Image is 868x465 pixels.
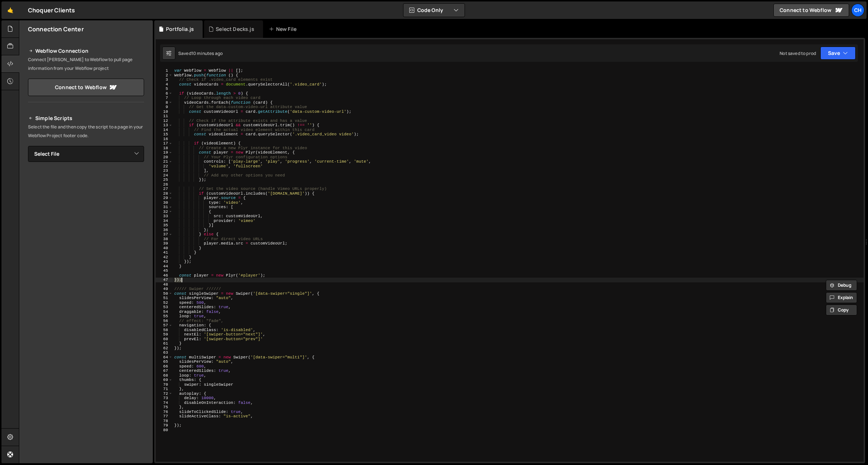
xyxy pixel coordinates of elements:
[156,337,173,342] div: 60
[156,428,173,433] div: 80
[156,110,173,114] div: 10
[156,264,173,269] div: 44
[28,174,145,239] iframe: YouTube video player
[156,159,173,164] div: 21
[156,232,173,237] div: 37
[156,191,173,196] div: 28
[156,119,173,123] div: 12
[156,210,173,214] div: 32
[156,77,173,82] div: 3
[156,396,173,401] div: 73
[156,410,173,414] div: 76
[156,373,173,378] div: 68
[156,237,173,242] div: 38
[156,287,173,291] div: 49
[156,141,173,146] div: 17
[156,423,173,428] div: 79
[156,250,173,255] div: 41
[156,259,173,264] div: 43
[156,168,173,173] div: 23
[156,155,173,160] div: 20
[156,387,173,392] div: 71
[156,332,173,337] div: 59
[156,392,173,396] div: 72
[156,301,173,305] div: 52
[156,100,173,105] div: 8
[156,355,173,360] div: 64
[156,310,173,314] div: 54
[28,6,75,15] div: Choquer Clients
[156,319,173,323] div: 56
[156,278,173,282] div: 47
[156,382,173,387] div: 70
[216,25,254,33] div: Select Decks.js
[156,146,173,151] div: 18
[156,73,173,78] div: 2
[156,123,173,128] div: 13
[156,228,173,232] div: 36
[156,414,173,419] div: 77
[156,314,173,319] div: 55
[156,255,173,260] div: 42
[156,114,173,119] div: 11
[773,4,849,17] a: Connect to Webflow
[28,114,144,123] h2: Simple Scripts
[178,50,223,56] div: Saved
[156,87,173,91] div: 5
[156,128,173,132] div: 14
[156,105,173,110] div: 9
[156,350,173,355] div: 63
[156,173,173,178] div: 24
[156,205,173,210] div: 31
[156,223,173,228] div: 35
[156,137,173,142] div: 16
[156,328,173,333] div: 58
[156,369,173,373] div: 67
[156,291,173,296] div: 50
[166,25,194,33] div: Portfolia.js
[156,378,173,382] div: 69
[156,323,173,328] div: 57
[156,214,173,219] div: 33
[269,25,299,33] div: New File
[156,273,173,278] div: 46
[851,4,864,17] a: Ch
[156,282,173,287] div: 48
[156,82,173,87] div: 4
[156,346,173,351] div: 62
[156,246,173,251] div: 40
[156,241,173,246] div: 39
[826,292,857,303] button: Explain
[156,359,173,364] div: 65
[156,419,173,424] div: 78
[156,164,173,169] div: 22
[156,187,173,191] div: 27
[403,4,465,17] button: Code Only
[28,244,145,310] iframe: YouTube video player
[156,269,173,273] div: 45
[156,196,173,200] div: 29
[156,178,173,182] div: 25
[156,96,173,100] div: 7
[156,405,173,410] div: 75
[156,68,173,73] div: 1
[156,341,173,346] div: 61
[156,401,173,405] div: 74
[780,50,816,56] div: Not saved to prod
[156,296,173,301] div: 51
[28,25,84,33] h2: Connection Center
[156,200,173,205] div: 30
[156,91,173,96] div: 6
[191,50,223,56] div: 10 minutes ago
[826,305,857,315] button: Copy
[156,305,173,310] div: 53
[156,182,173,187] div: 26
[1,1,19,19] a: 🤙
[28,123,144,140] p: Select the file and then copy the script to a page in your Webflow Project footer code.
[28,79,144,96] a: Connect to Webflow
[28,47,144,55] h2: Webflow Connection
[156,150,173,155] div: 19
[826,280,857,291] button: Debug
[28,55,144,73] p: Connect [PERSON_NAME] to Webflow to pull page information from your Webflow project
